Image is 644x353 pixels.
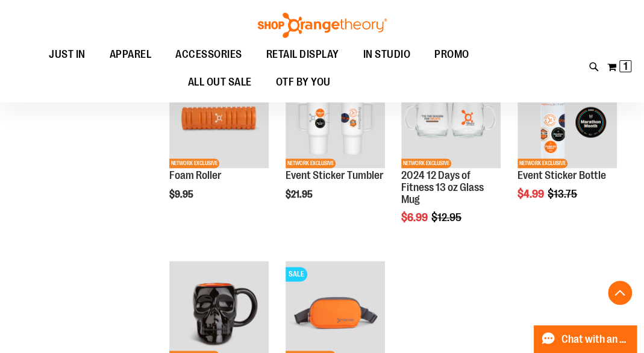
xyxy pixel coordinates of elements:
span: $6.99 [401,211,430,223]
div: product [163,63,275,231]
span: OTF BY YOU [276,69,331,96]
span: APPAREL [110,41,152,68]
span: PROMO [434,41,469,68]
span: NETWORK EXCLUSIVE [517,158,567,168]
span: Chat with an Expert [561,334,630,345]
a: Foam RollerNEWNETWORK EXCLUSIVE [169,69,269,170]
span: 1 [624,60,628,72]
a: OTF 40 oz. Sticker TumblerNEWNETWORK EXCLUSIVE [286,69,385,170]
span: ALL OUT SALE [188,69,252,96]
span: JUST IN [49,41,86,68]
a: Event Sticker Tumbler [286,169,384,181]
span: RETAIL DISPLAY [266,41,339,68]
a: Main image of 2024 12 Days of Fitness 13 oz Glass MugSALENETWORK EXCLUSIVE [401,69,501,170]
a: Foam Roller [169,169,222,181]
img: Event Sticker Bottle [517,69,617,168]
span: NETWORK EXCLUSIVE [286,158,336,168]
img: Foam Roller [169,69,269,168]
span: $4.99 [517,188,546,200]
span: $13.75 [548,188,579,200]
span: $12.95 [431,211,463,223]
span: IN STUDIO [363,41,411,68]
div: product [395,63,507,254]
a: Event Sticker Bottle [517,169,606,181]
span: NETWORK EXCLUSIVE [401,158,451,168]
div: product [511,63,623,231]
span: $9.95 [169,189,195,200]
a: Event Sticker BottleSALENETWORK EXCLUSIVE [517,69,617,170]
a: 2024 12 Days of Fitness 13 oz Glass Mug [401,169,484,205]
img: Main image of 2024 12 Days of Fitness 13 oz Glass Mug [401,69,501,168]
span: SALE [286,267,307,281]
span: $21.95 [286,189,314,200]
span: NETWORK EXCLUSIVE [169,158,219,168]
span: ACCESSORIES [175,41,242,68]
div: product [280,63,391,231]
img: OTF 40 oz. Sticker Tumbler [286,69,385,168]
button: Back To Top [608,281,632,305]
button: Chat with an Expert [534,325,637,353]
img: Shop Orangetheory [256,13,389,38]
